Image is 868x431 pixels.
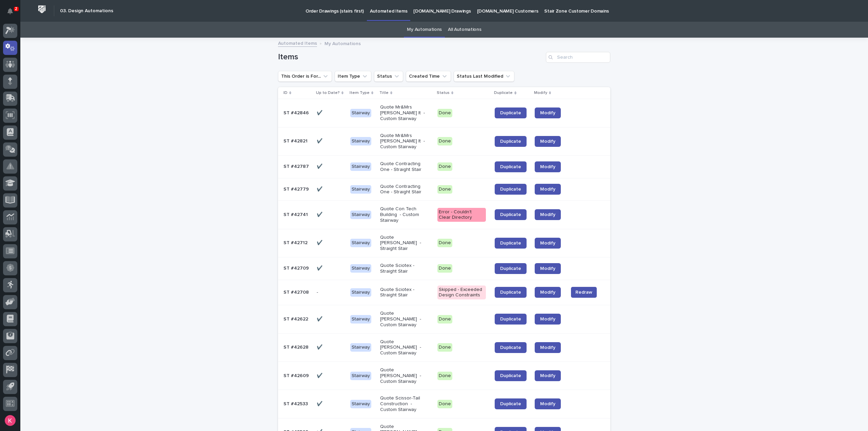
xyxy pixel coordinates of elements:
[350,239,371,247] div: Stairway
[380,311,429,328] p: Quote [PERSON_NAME] - Custom Stairway
[540,212,555,217] span: Modify
[278,390,610,418] tr: ST #42533ST #42533 ✔️✔️ StairwayQuote Scissor-Tail Construction - Custom StairwayDoneDuplicateModify
[278,229,610,257] tr: ST #42712ST #42712 ✔️✔️ StairwayQuote [PERSON_NAME] - Straight StairDoneDuplicateModify
[500,111,521,115] span: Duplicate
[407,22,442,38] a: My Automations
[278,71,332,82] button: This Order is For...
[540,290,555,295] span: Modify
[437,89,450,97] p: Status
[437,162,452,171] div: Done
[350,288,371,297] div: Stairway
[278,127,610,155] tr: ST #42821ST #42821 ✔️✔️ StairwayQuote Mr&Mrs [PERSON_NAME] It - Custom StairwayDoneDuplicateModify
[437,137,452,145] div: Done
[350,315,371,324] div: Stairway
[540,317,555,321] span: Modify
[535,263,561,274] a: Modify
[380,133,429,150] p: Quote Mr&Mrs [PERSON_NAME] It - Custom Stairway
[500,212,521,217] span: Duplicate
[500,241,521,246] span: Duplicate
[540,187,555,192] span: Modify
[500,401,521,406] span: Duplicate
[380,235,429,252] p: Quote [PERSON_NAME] - Straight Stair
[317,400,324,407] p: ✔️
[8,8,17,19] div: Notifications2
[500,290,521,295] span: Duplicate
[317,264,324,271] p: ✔️
[495,238,527,249] a: Duplicate
[540,266,555,271] span: Modify
[535,398,561,409] a: Modify
[571,287,597,298] button: Redraw
[278,99,610,127] tr: ST #42846ST #42846 ✔️✔️ StairwayQuote Mr&Mrs [PERSON_NAME] It - Custom StairwayDoneDuplicateModify
[437,286,486,300] div: Skipped - Exceeded Design Constraints
[380,184,429,195] p: Quote Contracting One - Straight Stair
[540,401,555,406] span: Modify
[350,162,371,171] div: Stairway
[3,4,17,18] button: Notifications
[495,370,527,381] a: Duplicate
[500,187,521,192] span: Duplicate
[278,333,610,361] tr: ST #42628ST #42628 ✔️✔️ StairwayQuote [PERSON_NAME] - Custom StairwayDoneDuplicateModify
[283,239,309,246] p: ST #42712
[278,178,610,201] tr: ST #42779ST #42779 ✔️✔️ StairwayQuote Contracting One - Straight StairDoneDuplicateModify
[535,342,561,353] a: Modify
[495,398,527,409] a: Duplicate
[540,111,555,115] span: Modify
[534,89,547,97] p: Modify
[540,139,555,144] span: Modify
[278,257,610,280] tr: ST #42709ST #42709 ✔️✔️ StairwayQuote Sciotex - Straight StairDoneDuplicateModify
[324,39,361,47] p: My Automations
[283,343,310,350] p: ST #42628
[380,367,429,384] p: Quote [PERSON_NAME] - Custom Stairway
[535,209,561,220] a: Modify
[495,184,527,195] a: Duplicate
[278,280,610,305] tr: ST #42708ST #42708 -- StairwayQuote Sciotex - Straight StairSkipped - Exceeded Design Constraints...
[448,22,481,38] a: All Automations
[500,345,521,350] span: Duplicate
[495,263,527,274] a: Duplicate
[278,305,610,333] tr: ST #42622ST #42622 ✔️✔️ StairwayQuote [PERSON_NAME] - Custom StairwayDoneDuplicateModify
[437,315,452,324] div: Done
[60,8,113,14] h2: 03. Design Automations
[380,339,429,356] p: Quote [PERSON_NAME] - Custom Stairway
[3,413,17,428] button: users-avatar
[283,372,310,379] p: ST #42609
[283,89,288,97] p: ID
[278,361,610,390] tr: ST #42609ST #42609 ✔️✔️ StairwayQuote [PERSON_NAME] - Custom StairwayDoneDuplicateModify
[437,185,452,194] div: Done
[350,137,371,145] div: Stairway
[406,71,451,82] button: Created Time
[335,71,371,82] button: Item Type
[278,155,610,178] tr: ST #42787ST #42787 ✔️✔️ StairwayQuote Contracting One - Straight StairDoneDuplicateModify
[437,109,452,117] div: Done
[500,373,521,378] span: Duplicate
[283,400,309,407] p: ST #42533
[535,314,561,325] a: Modify
[15,6,17,11] p: 2
[380,395,429,412] p: Quote Scissor-Tail Construction - Custom Stairway
[283,109,310,116] p: ST #42846
[495,314,527,325] a: Duplicate
[350,185,371,194] div: Stairway
[437,264,452,273] div: Done
[317,372,324,379] p: ✔️
[380,287,429,298] p: Quote Sciotex - Straight Stair
[350,264,371,273] div: Stairway
[380,104,429,121] p: Quote Mr&Mrs [PERSON_NAME] It - Custom Stairway
[546,52,610,63] div: Search
[535,161,561,172] a: Modify
[495,136,527,147] a: Duplicate
[283,137,309,144] p: ST #42821
[454,71,514,82] button: Status Last Modified
[379,89,389,97] p: Title
[317,109,324,116] p: ✔️
[540,164,555,169] span: Modify
[283,185,310,192] p: ST #42779
[535,370,561,381] a: Modify
[495,342,527,353] a: Duplicate
[350,372,371,380] div: Stairway
[535,184,561,195] a: Modify
[535,287,561,298] a: Modify
[500,139,521,144] span: Duplicate
[316,89,340,97] p: Up to Date?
